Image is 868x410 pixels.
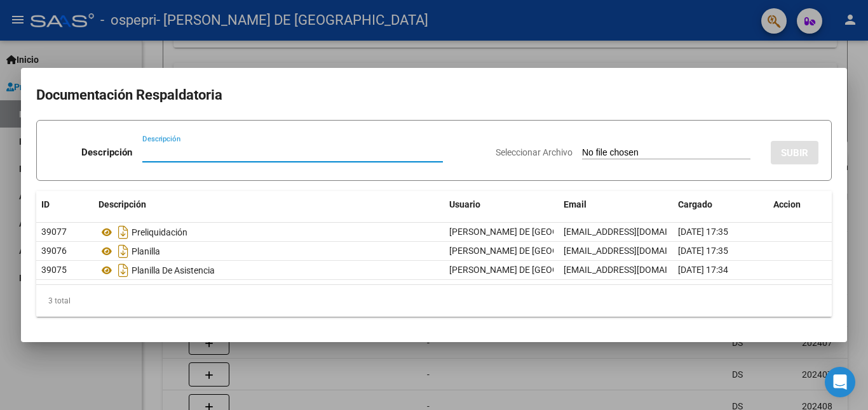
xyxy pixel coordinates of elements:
[98,260,439,281] div: Planilla De Asistencia
[36,83,832,107] h2: Documentación Respaldatoria
[36,285,832,317] div: 3 total
[449,227,652,237] span: [PERSON_NAME] DE [GEOGRAPHIC_DATA] SULLKA
[41,199,50,209] span: ID
[564,246,705,256] span: [EMAIL_ADDRESS][DOMAIN_NAME]
[678,265,728,275] span: [DATE] 17:34
[673,191,768,218] datatable-header-cell: Cargado
[564,199,587,209] span: Email
[781,147,808,159] span: SUBIR
[678,246,728,256] span: [DATE] 17:35
[41,265,67,275] span: 39075
[115,260,132,281] i: Descargar documento
[444,191,559,218] datatable-header-cell: Usuario
[115,241,132,261] i: Descargar documento
[36,191,93,218] datatable-header-cell: ID
[496,147,573,157] span: Seleccionar Archivo
[98,222,439,242] div: Preliquidación
[41,227,67,237] span: 39077
[449,199,480,209] span: Usuario
[98,199,146,209] span: Descripción
[773,199,801,209] span: Accion
[768,191,832,218] datatable-header-cell: Accion
[93,191,444,218] datatable-header-cell: Descripción
[449,265,652,275] span: [PERSON_NAME] DE [GEOGRAPHIC_DATA] SULLKA
[678,227,728,237] span: [DATE] 17:35
[98,241,439,261] div: Planilla
[449,246,652,256] span: [PERSON_NAME] DE [GEOGRAPHIC_DATA] SULLKA
[678,199,712,209] span: Cargado
[115,222,132,242] i: Descargar documento
[771,141,818,164] button: SUBIR
[41,246,67,256] span: 39076
[564,227,705,237] span: [EMAIL_ADDRESS][DOMAIN_NAME]
[564,265,705,275] span: [EMAIL_ADDRESS][DOMAIN_NAME]
[559,191,673,218] datatable-header-cell: Email
[825,367,855,397] div: Open Intercom Messenger
[81,145,132,160] p: Descripción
